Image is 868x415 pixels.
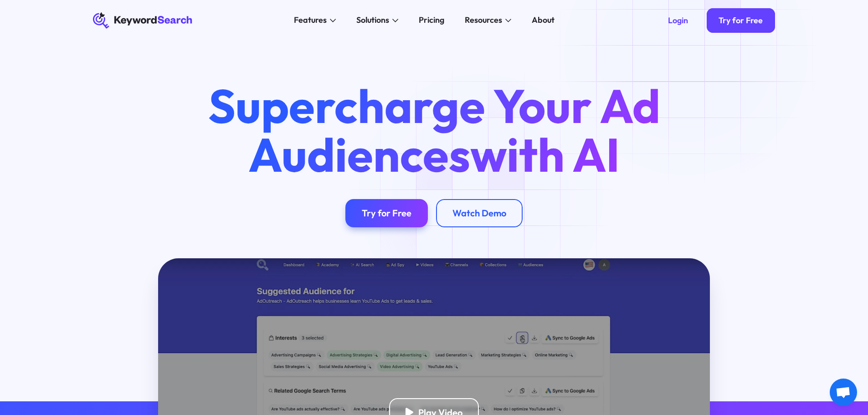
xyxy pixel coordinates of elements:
[345,199,428,228] a: Try for Free
[362,207,411,219] div: Try for Free
[413,12,451,29] a: Pricing
[419,14,444,26] div: Pricing
[830,379,857,406] div: Aprire la chat
[532,14,555,26] div: About
[465,14,502,26] div: Resources
[189,82,679,178] h1: Supercharge Your Ad Audiences
[356,14,389,26] div: Solutions
[452,207,506,219] div: Watch Demo
[526,12,561,29] a: About
[470,125,620,184] span: with AI
[719,15,763,26] div: Try for Free
[707,8,776,33] a: Try for Free
[294,14,327,26] div: Features
[656,8,700,33] a: Login
[668,15,688,26] div: Login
